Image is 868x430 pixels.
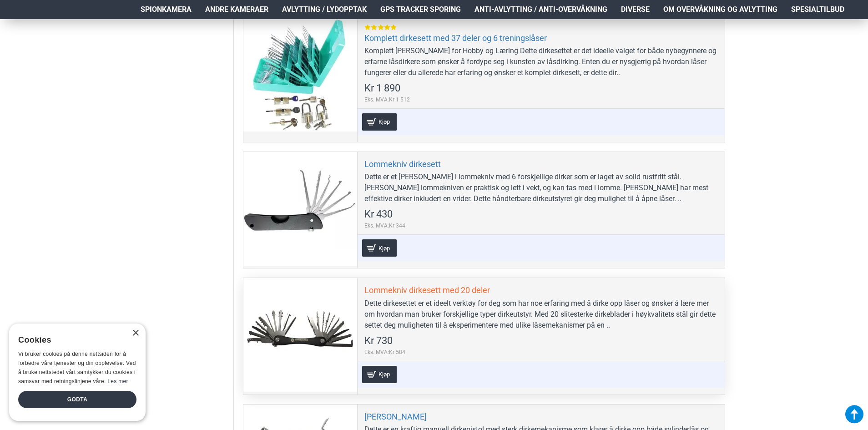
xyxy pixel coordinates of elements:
span: Eks. MVA:Kr 1 512 [364,96,410,104]
span: Diverse [621,4,650,15]
div: Dette dirkesettet er et ideelt verktøy for deg som har noe erfaring med å dirke opp låser og ønsk... [364,298,718,331]
span: Kjøp [376,119,392,125]
a: Lommekniv dirkesett [364,159,441,169]
div: Godta [18,391,136,408]
div: Cookies [18,330,131,350]
span: Om overvåkning og avlytting [663,4,777,15]
span: Spesialtilbud [791,4,844,15]
span: Vi bruker cookies på denne nettsiden for å forbedre våre tjenester og din opplevelse. Ved å bruke... [18,351,136,384]
a: Komplett dirkesett med 37 deler og 6 treningslåser [364,33,547,43]
span: Avlytting / Lydopptak [282,4,367,15]
span: Anti-avlytting / Anti-overvåkning [474,4,607,15]
a: Les mer, opens a new window [107,378,128,384]
a: [PERSON_NAME] [364,411,427,422]
a: Komplett dirkesett med 37 deler og 6 treningslåser Komplett dirkesett med 37 deler og 6 treningsl... [243,18,357,132]
span: Eks. MVA:Kr 584 [364,348,405,356]
div: Dette er et [PERSON_NAME] i lommekniv med 6 forskjellige dirker som er laget av solid rustfritt s... [364,172,718,204]
span: Kr 430 [364,209,393,219]
div: Komplett [PERSON_NAME] for Hobby og Læring Dette dirkesettet er det ideelle valget for både nybeg... [364,46,718,78]
span: Eks. MVA:Kr 344 [364,222,405,230]
span: Kjøp [376,371,392,377]
span: Kr 730 [364,336,393,346]
a: Lommekniv dirkesett med 20 deler [243,278,357,392]
span: Andre kameraer [205,4,268,15]
a: Lommekniv dirkesett Lommekniv dirkesett [243,152,357,266]
span: GPS Tracker Sporing [380,4,461,15]
a: Lommekniv dirkesett med 20 deler [364,285,490,295]
span: Kjøp [376,245,392,251]
div: Close [132,330,139,337]
span: Spionkamera [141,4,192,15]
span: Kr 1 890 [364,83,400,93]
